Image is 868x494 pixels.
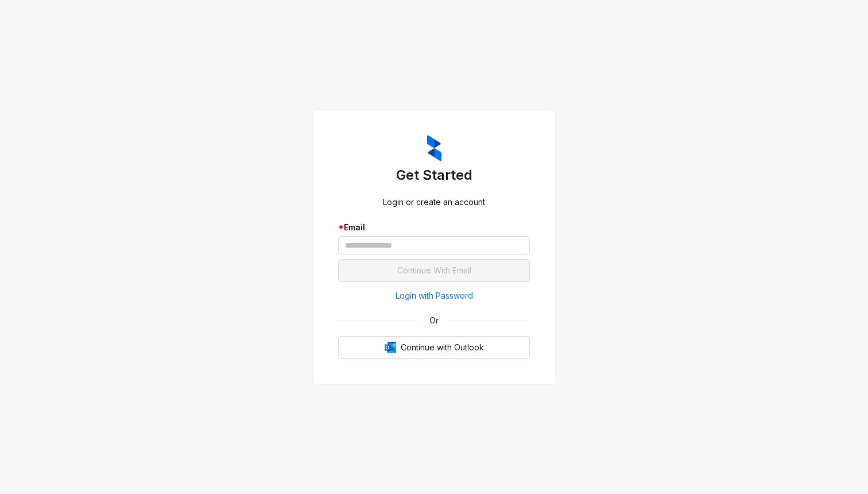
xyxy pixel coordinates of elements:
[338,287,530,305] button: Login with Password
[338,196,530,209] div: Login or create an account
[401,341,484,354] span: Continue with Outlook
[421,314,447,327] span: Or
[338,259,530,282] button: Continue With Email
[396,290,473,302] span: Login with Password
[385,342,396,353] img: Outlook
[427,135,441,161] img: ZumaIcon
[338,336,530,359] button: OutlookContinue with Outlook
[338,166,530,184] h3: Get Started
[338,221,530,234] div: Email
